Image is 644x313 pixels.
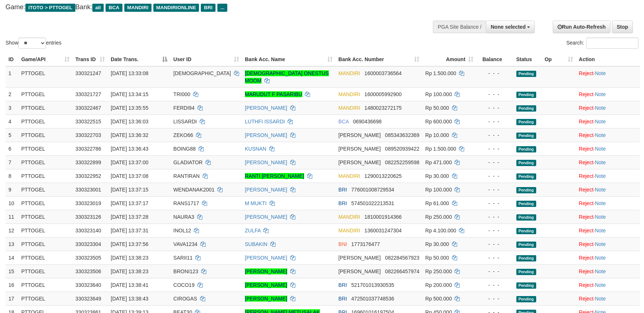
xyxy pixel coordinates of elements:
[173,187,214,193] span: WENDANAK2001
[111,91,148,97] span: [DATE] 13:34:15
[516,296,536,302] span: Pending
[595,187,606,193] a: Note
[579,132,594,138] a: Reject
[579,105,594,111] a: Reject
[6,251,18,264] td: 14
[425,228,456,233] span: Rp 4.100.000
[576,278,640,292] td: ·
[364,91,402,97] span: Copy 1600005992900 to clipboard
[479,159,510,166] div: - - -
[516,214,536,221] span: Pending
[338,132,381,138] span: [PERSON_NAME]
[106,4,122,12] span: BCA
[576,196,640,210] td: ·
[422,53,476,66] th: Amount: activate to sort column ascending
[111,282,148,288] span: [DATE] 13:38:41
[595,268,606,274] a: Note
[173,132,193,138] span: ZEKO66
[75,282,101,288] span: 330323640
[18,38,46,49] select: Showentries
[479,91,510,98] div: - - -
[595,255,606,261] a: Note
[579,119,594,124] a: Reject
[338,119,349,124] span: BCA
[579,255,594,261] a: Reject
[18,87,72,101] td: PTTOGEL
[516,119,536,125] span: Pending
[124,4,152,12] span: MANDIRI
[338,70,360,76] span: MANDIRI
[351,241,380,247] span: Copy 1773176477 to clipboard
[516,133,536,139] span: Pending
[595,228,606,233] a: Note
[245,282,287,288] a: [PERSON_NAME]
[75,255,101,261] span: 330323505
[579,296,594,302] a: Reject
[75,119,101,124] span: 330322515
[579,214,594,220] a: Reject
[576,53,640,66] th: Action
[338,159,381,165] span: [PERSON_NAME]
[245,214,287,220] a: [PERSON_NAME]
[476,53,513,66] th: Balance
[425,214,452,220] span: Rp 250.000
[242,53,335,66] th: Bank Acc. Name: activate to sort column ascending
[173,200,199,206] span: RANS1717
[111,187,148,193] span: [DATE] 13:37:15
[516,71,536,77] span: Pending
[111,159,148,165] span: [DATE] 13:37:00
[338,105,360,111] span: MANDIRI
[425,119,452,124] span: Rp 600.000
[516,146,536,152] span: Pending
[425,132,449,138] span: Rp 10.000
[479,281,510,289] div: - - -
[338,268,381,274] span: [PERSON_NAME]
[6,38,61,49] label: Show entries
[576,237,640,251] td: ·
[595,296,606,302] a: Note
[153,4,199,12] span: MANDIRIONLINE
[351,200,394,206] span: Copy 574501022213531 to clipboard
[516,160,536,166] span: Pending
[491,24,526,30] span: None selected
[338,91,360,97] span: MANDIRI
[173,255,192,261] span: SARII11
[18,210,72,224] td: PTTOGEL
[75,91,101,97] span: 330321727
[6,237,18,251] td: 13
[576,87,640,101] td: ·
[479,131,510,139] div: - - -
[338,173,360,179] span: MANDIRI
[173,296,197,302] span: CIROGAS
[201,4,215,12] span: BRI
[553,21,611,33] a: Run Auto-Refresh
[579,91,594,97] a: Reject
[245,296,287,302] a: [PERSON_NAME]
[486,21,535,33] button: None selected
[170,53,242,66] th: User ID: activate to sort column ascending
[595,159,606,165] a: Note
[351,296,394,302] span: Copy 472501037748536 to clipboard
[111,255,148,261] span: [DATE] 13:38:23
[579,70,594,76] a: Reject
[111,214,148,220] span: [DATE] 13:37:28
[75,241,101,247] span: 330323304
[425,255,449,261] span: Rp 50.000
[245,268,287,274] a: [PERSON_NAME]
[18,183,72,196] td: PTTOGEL
[111,119,148,124] span: [DATE] 13:36:03
[18,115,72,128] td: PTTOGEL
[425,187,452,193] span: Rp 100.000
[595,200,606,206] a: Note
[75,159,101,165] span: 330322899
[245,200,267,206] a: M MUKTI
[479,145,510,152] div: - - -
[6,278,18,292] td: 16
[6,87,18,101] td: 2
[425,241,449,247] span: Rp 30.000
[6,224,18,237] td: 12
[579,159,594,165] a: Reject
[595,105,606,111] a: Note
[579,282,594,288] a: Reject
[92,4,104,12] span: all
